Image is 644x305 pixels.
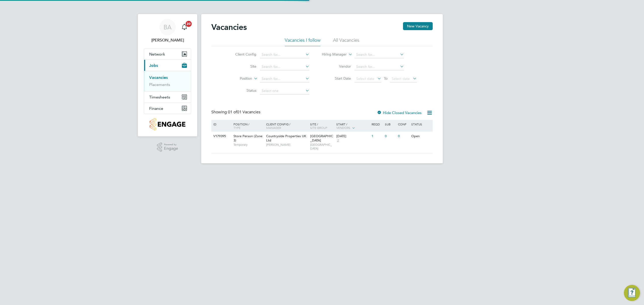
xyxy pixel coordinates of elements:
[179,19,189,35] a: 20
[356,76,374,81] span: Select date
[403,22,433,30] button: New Vacancy
[377,110,422,115] label: Hide Closed Vacancies
[260,51,309,58] input: Search for...
[144,71,191,91] div: Jobs
[370,132,383,141] div: 1
[335,120,370,132] div: Start /
[144,103,191,114] button: Finance
[230,120,265,132] div: Position /
[322,76,351,81] label: Start Date
[384,120,397,128] div: Sub
[233,134,262,142] span: Store Person (Zone 3)
[336,134,369,138] div: [DATE]
[227,64,256,69] label: Site
[285,37,320,46] li: Vacancies I follow
[310,134,333,142] span: [GEOGRAPHIC_DATA]
[164,146,178,151] span: Engage
[228,110,260,115] span: 01 Vacancies
[260,87,309,94] input: Select one
[260,75,309,82] input: Search for...
[157,142,178,152] a: Powered byEngage
[392,76,410,81] span: Select date
[260,63,309,70] input: Search for...
[144,37,191,43] span: Brandon Arnold
[149,95,170,99] span: Timesheets
[149,106,163,111] span: Finance
[410,132,432,141] div: Open
[144,60,191,71] button: Jobs
[266,126,281,130] span: Manager
[310,143,334,150] span: [GEOGRAPHIC_DATA]
[227,88,256,93] label: Status
[149,75,168,80] a: Vacancies
[336,138,340,143] span: 2
[410,120,432,128] div: Status
[354,63,404,70] input: Search for...
[212,120,230,128] div: ID
[336,126,350,130] span: Vendors
[164,24,172,30] span: BA
[228,110,237,115] span: 01 of
[333,37,359,46] li: All Vacancies
[322,64,351,69] label: Vendor
[233,143,264,147] span: Temporary
[309,120,335,132] div: Site /
[266,134,306,142] span: Countryside Properties UK Ltd
[149,82,170,87] a: Placements
[211,110,261,115] div: Showing
[370,120,383,128] div: Reqd
[310,126,327,130] span: Site Group
[397,120,410,128] div: Conf
[233,126,240,130] span: Type
[227,52,256,57] label: Client Config
[266,143,308,147] span: [PERSON_NAME]
[223,76,252,81] label: Position
[318,52,347,57] label: Hiring Manager
[397,132,410,141] div: 0
[354,51,404,58] input: Search for...
[624,285,640,301] button: Engage Resource Center
[212,132,230,141] div: V179395
[265,120,309,132] div: Client Config /
[144,91,191,103] button: Timesheets
[144,118,191,130] a: Go to home page
[150,118,185,130] img: countryside-properties-logo-retina.png
[144,48,191,60] button: Network
[211,22,247,32] h2: Vacancies
[149,63,158,68] span: Jobs
[384,132,397,141] div: 0
[164,142,178,147] span: Powered by
[149,52,165,57] span: Network
[382,75,389,82] span: To
[144,19,191,43] a: BA[PERSON_NAME]
[186,21,192,27] span: 20
[138,14,197,136] nav: Main navigation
